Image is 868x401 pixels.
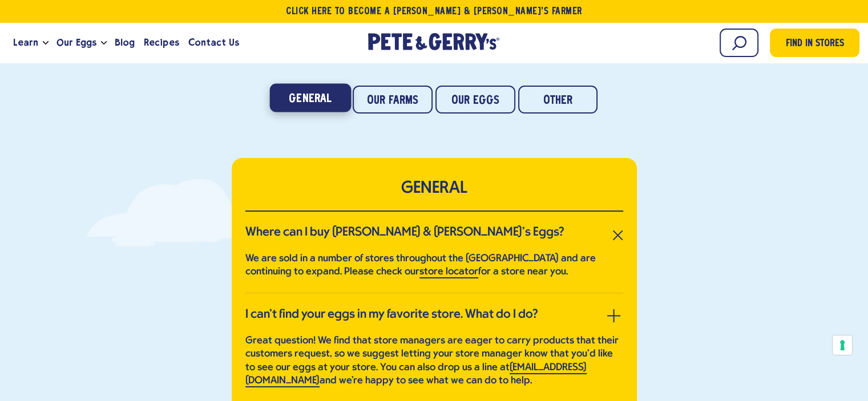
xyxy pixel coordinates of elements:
a: Learn [9,27,43,58]
button: Your consent preferences for tracking technologies [833,335,852,355]
p: Great question! We find that store managers are eager to carry products that their customers requ... [245,334,623,388]
a: Our Farms [353,86,433,114]
a: Other [518,86,598,114]
button: Open the dropdown menu for Learn [43,41,49,45]
a: Recipes [139,27,183,58]
a: store locator [419,266,478,278]
h2: GENERAL [245,179,623,199]
input: Search [720,29,758,57]
span: Our Eggs [56,35,96,50]
h3: I can’t find your eggs in my favorite store. What do I do? [245,307,538,322]
span: Find in Stores [786,37,844,52]
a: Our Eggs [52,27,101,58]
span: Recipes [144,35,179,50]
a: Our Eggs [435,86,515,114]
button: Open the dropdown menu for Our Eggs [101,41,107,45]
h3: Where can I buy [PERSON_NAME] & [PERSON_NAME]’s Eggs? [245,225,564,240]
a: General [269,84,350,112]
a: Contact Us [184,27,244,58]
span: Contact Us [188,35,239,50]
a: Blog [110,27,139,58]
span: Learn [13,35,38,50]
span: Blog [115,35,135,50]
a: Find in Stores [770,29,859,57]
p: We are sold in a number of stores throughout the [GEOGRAPHIC_DATA] and are continuing to expand. ... [245,252,623,279]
